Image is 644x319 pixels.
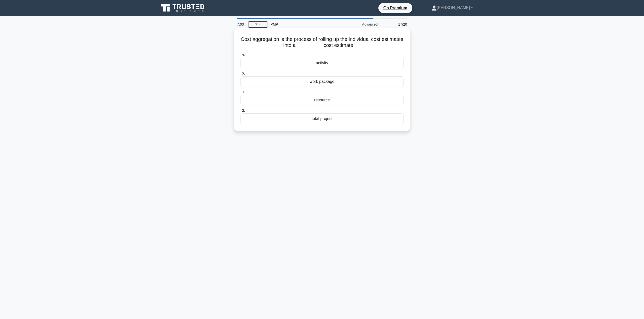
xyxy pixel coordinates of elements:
div: Advanced [337,19,381,29]
span: d. [242,108,245,112]
div: work package [240,76,404,87]
h5: Cost aggregation is the process of rolling up the individual cost estimates into a _________ cost... [240,36,404,49]
div: activity [240,58,404,68]
a: [PERSON_NAME] [420,3,485,13]
div: 17/20 [381,19,410,29]
span: c. [242,90,245,94]
div: PMP [267,19,337,29]
div: resource [240,95,404,105]
div: total project [240,113,404,124]
a: Stop [249,21,267,28]
span: a. [242,52,245,57]
div: 7:03 [234,19,249,29]
span: b. [242,71,245,75]
a: Go Premium [380,5,410,11]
